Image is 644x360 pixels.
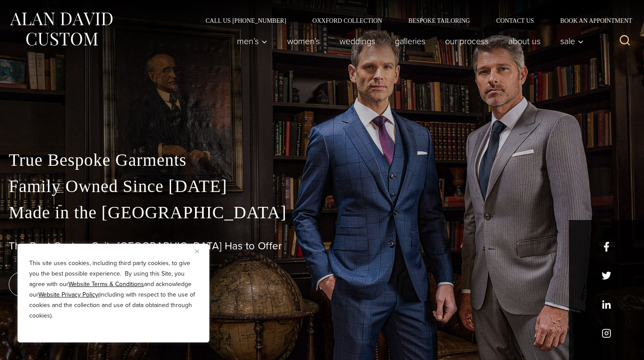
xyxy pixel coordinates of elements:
a: Women’s [277,32,330,50]
a: Bespoke Tailoring [395,17,483,24]
a: Galleries [385,32,435,50]
nav: Secondary Navigation [192,17,635,24]
a: Contact Us [483,17,547,24]
nav: Primary Navigation [227,32,589,50]
a: book an appointment [9,272,131,297]
span: Men’s [237,37,267,45]
a: Website Terms & Conditions [69,280,144,289]
button: Close [195,246,206,256]
span: Sale [560,37,584,45]
p: This site uses cookies, including third party cookies, to give you the best possible experience. ... [29,258,198,321]
a: Call Us [PHONE_NUMBER] [192,17,299,24]
a: Oxxford Collection [299,17,395,24]
a: Website Privacy Policy [38,290,98,299]
button: View Search Form [614,31,635,52]
h1: The Best Custom Suits [GEOGRAPHIC_DATA] Has to Offer [9,240,635,252]
p: True Bespoke Garments Family Owned Since [DATE] Made in the [GEOGRAPHIC_DATA] [9,147,635,226]
img: Alan David Custom [9,10,113,49]
a: About Us [499,32,551,50]
img: Close [195,249,199,253]
a: Our Process [435,32,499,50]
a: weddings [330,32,385,50]
a: Book an Appointment [547,17,635,24]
